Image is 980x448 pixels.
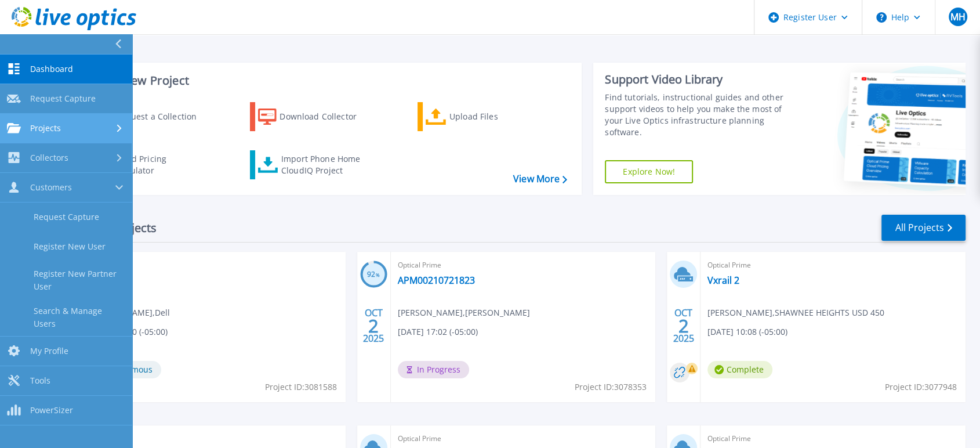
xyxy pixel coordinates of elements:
span: In Progress [398,361,469,378]
span: Project ID: 3078353 [575,381,647,393]
span: PowerSizer [30,405,73,416]
a: Vxrail 2 [707,274,739,286]
div: Find tutorials, instructional guides and other support videos to help you make the most of your L... [605,92,793,138]
a: View More [513,174,567,185]
a: Request a Collection [82,102,212,131]
span: Optical Prime [398,259,649,272]
span: Optical Prime [398,432,649,445]
span: 2 [368,321,379,331]
span: Optical Prime [88,432,339,445]
a: All Projects [881,215,966,241]
span: MH [950,12,965,21]
span: Projects [30,123,61,133]
a: Cloud Pricing Calculator [82,150,212,179]
span: % [376,272,380,278]
span: Dashboard [30,64,73,74]
span: Complete [707,361,772,378]
span: Request Capture [30,93,96,104]
span: My Profile [30,346,68,356]
div: OCT 2025 [362,305,384,347]
span: 2 [678,321,689,331]
div: Import Phone Home CloudIQ Project [281,153,372,176]
span: [DATE] 10:08 (-05:00) [707,326,787,338]
a: Download Collector [250,102,379,131]
span: [DATE] 17:02 (-05:00) [398,326,478,338]
span: Optical Prime [707,259,959,272]
div: Cloud Pricing Calculator [114,153,206,176]
a: Explore Now! [605,160,693,183]
a: Upload Files [418,102,547,131]
div: Request a Collection [115,105,208,128]
span: Optical Prime [88,259,339,272]
h3: Start a New Project [82,74,567,87]
span: [PERSON_NAME] , [PERSON_NAME] [398,306,530,319]
span: Project ID: 3077948 [885,381,957,393]
div: Upload Files [449,105,542,128]
span: Optical Prime [707,432,959,445]
div: Download Collector [280,105,372,128]
div: OCT 2025 [673,305,695,347]
span: Customers [30,182,72,193]
span: Project ID: 3081588 [265,381,337,393]
span: [PERSON_NAME] , SHAWNEE HEIGHTS USD 450 [707,306,884,319]
h3: 92 [360,268,387,281]
span: Tools [30,375,50,386]
span: Collectors [30,153,68,163]
div: Support Video Library [605,72,793,87]
a: APM00210721823 [398,274,475,286]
